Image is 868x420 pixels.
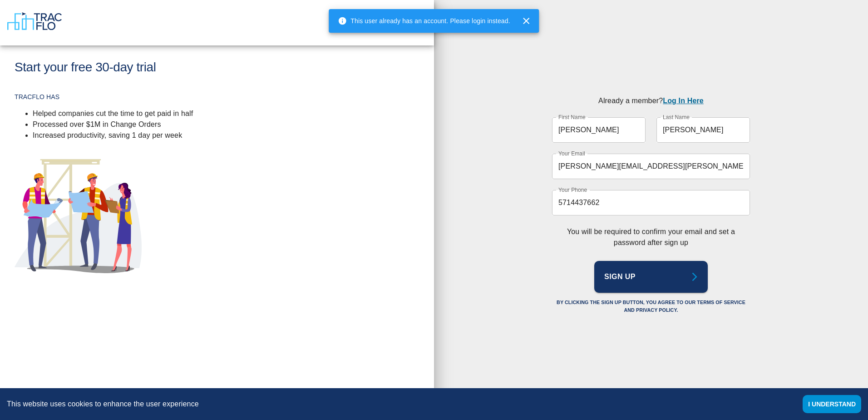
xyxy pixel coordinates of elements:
li: Helped companies cut the time to get paid in half [33,108,419,119]
p: Already a member? [552,95,750,106]
label: Your Phone [558,186,587,194]
label: Your Email [558,150,585,157]
label: Last Name [663,113,690,121]
button: Sign Up [594,261,708,293]
a: Log In Here [663,97,704,105]
h6: By clicking the Sign Up button, you agree to our Terms of Service and Privacy Policy. [552,299,750,314]
iframe: Chat Widget [823,376,868,420]
div: This user already has an account. Please login instead. [338,13,510,29]
img: illustration [15,159,142,273]
button: Accept cookies [803,395,861,413]
label: First Name [558,113,586,121]
li: Increased productivity, saving 1 day per week [33,130,419,141]
p: You will be required to confirm your email and set a password after sign up [552,226,750,248]
li: Processed over $1M in Change Orders [33,119,419,130]
h1: Start your free 30-day trial [15,60,419,75]
img: TracFlo [7,12,62,30]
div: This website uses cookies to enhance the user experience [7,399,789,410]
h4: TRACFLO HAS [15,93,419,101]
